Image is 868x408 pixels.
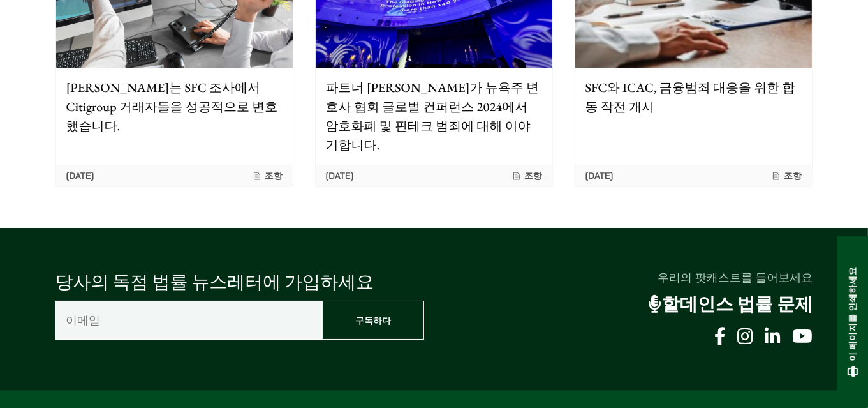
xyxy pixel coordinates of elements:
[55,301,323,340] input: 이메일
[649,293,813,316] a: 할데인스 법률 문제
[66,170,94,181] font: [DATE]
[265,170,283,181] font: 조항
[524,170,542,181] font: 조항
[658,270,813,285] font: 우리의 팟캐스트를 들어보세요
[326,170,354,181] font: [DATE]
[326,79,540,153] font: 파트너 [PERSON_NAME]가 뉴욕주 변호사 협회 글로벌 컨퍼런스 2024에서 암호화폐 및 핀테크 범죄에 대해 이야기합니다.
[66,79,278,134] font: [PERSON_NAME]는 SFC 조사에서 Citigroup 거래자들을 성공적으로 변호했습니다.
[847,267,858,361] font: 이 페이지를 인쇄하세요
[322,301,424,340] input: 구독하다
[55,271,374,294] font: 당사의 독점 법률 뉴스레터에 가입하세요
[662,293,813,316] font: 할데인스 법률 문제
[585,79,795,115] font: SFC와 ICAC, 금융범죄 대응을 위한 합동 작전 개시
[585,170,614,181] font: [DATE]
[784,170,802,181] font: 조항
